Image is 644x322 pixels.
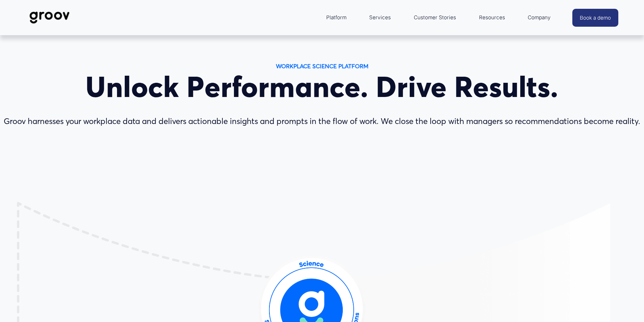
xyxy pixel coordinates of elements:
[524,9,554,26] a: folder dropdown
[528,13,551,22] span: Company
[366,9,394,26] a: Services
[476,9,508,26] a: folder dropdown
[479,13,505,22] span: Resources
[323,9,350,26] a: folder dropdown
[410,9,459,26] a: Customer Stories
[572,9,618,27] a: Book a demo
[26,6,73,29] img: Groov | Workplace Science Platform | Unlock Performance | Drive Results
[326,13,347,22] span: Platform
[276,63,368,70] strong: WORKPLACE SCIENCE PLATFORM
